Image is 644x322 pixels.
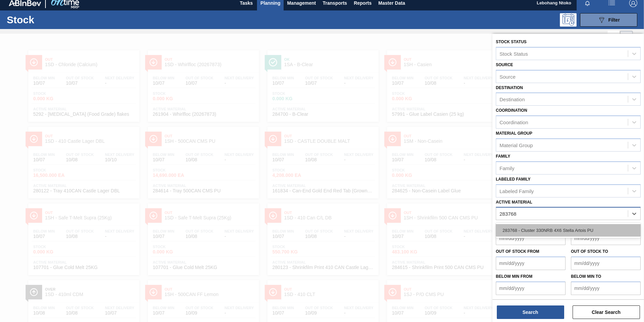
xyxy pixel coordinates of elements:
[496,85,523,90] label: Destination
[571,257,641,270] input: mm/dd/yyyy
[500,142,533,148] div: Material Group
[496,281,566,295] input: mm/dd/yyyy
[496,108,527,113] label: Coordination
[571,232,641,245] input: mm/dd/yyyy
[608,31,620,44] div: List Vision
[500,119,528,125] div: Coordination
[496,62,513,67] label: Source
[608,17,620,23] span: Filter
[7,16,107,24] h1: Stock
[580,13,637,27] button: Filter
[560,13,577,27] div: Programming: no user selected
[500,51,528,56] div: Stock Status
[496,257,566,270] input: mm/dd/yyyy
[496,224,641,237] div: 283768 - Cluster 330NRB 4X6 Stella Artois PU
[500,165,514,171] div: Family
[496,39,526,44] label: Stock Status
[571,249,608,254] label: Out of Stock to
[496,154,510,159] label: Family
[496,200,532,205] label: Active Material
[500,97,525,102] div: Destination
[496,232,566,245] input: mm/dd/yyyy
[496,249,539,254] label: Out of Stock from
[571,274,601,279] label: Below Min to
[496,274,533,279] label: Below Min from
[496,131,532,136] label: Material Group
[620,31,633,44] div: Card Vision
[496,177,530,182] label: Labeled Family
[500,188,534,194] div: Labeled Family
[571,281,641,295] input: mm/dd/yyyy
[500,74,516,79] div: Source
